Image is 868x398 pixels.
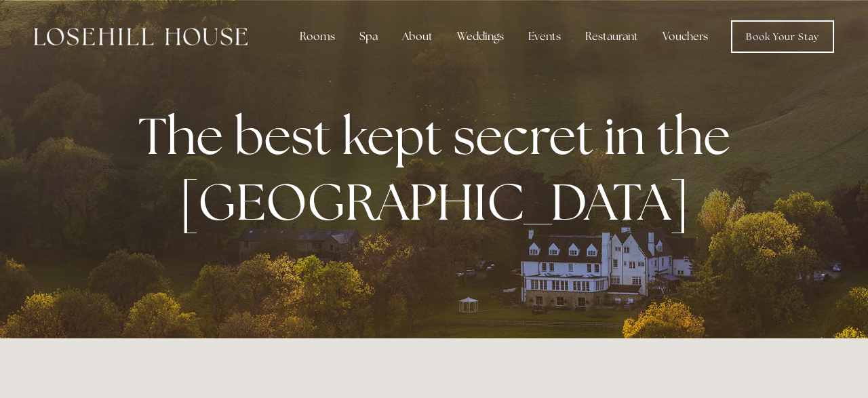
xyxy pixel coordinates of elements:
[731,20,834,53] a: Book Your Stay
[138,102,741,235] strong: The best kept secret in the [GEOGRAPHIC_DATA]
[391,23,443,50] div: About
[574,23,649,50] div: Restaurant
[289,23,346,50] div: Rooms
[34,28,248,45] img: Losehill House
[517,23,572,50] div: Events
[652,23,719,50] a: Vouchers
[446,23,515,50] div: Weddings
[349,23,389,50] div: Spa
